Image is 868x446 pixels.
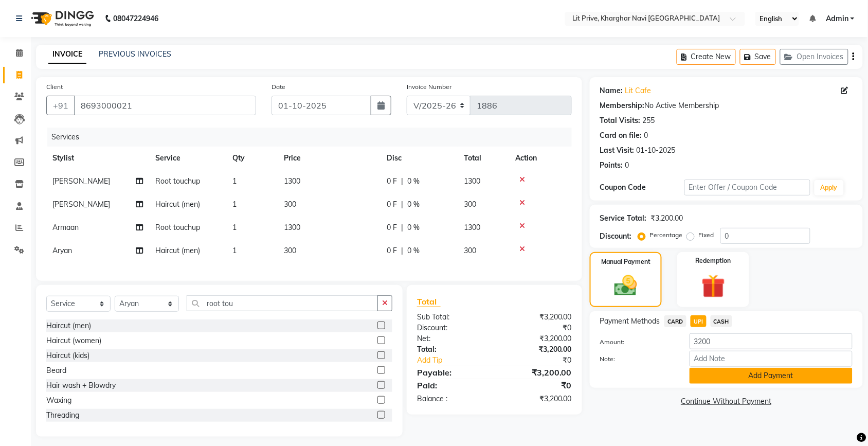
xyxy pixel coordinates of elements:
button: Create New [677,49,736,65]
div: Services [47,128,580,147]
label: Client [46,82,63,92]
span: | [401,222,403,233]
span: Total [417,296,441,307]
label: Redemption [696,256,731,265]
div: ₹3,200.00 [494,394,580,404]
div: 0 [625,160,629,171]
th: Disc [381,147,458,170]
div: ₹3,200.00 [651,213,683,224]
span: Armaan [52,223,79,232]
label: Amount: [592,337,682,347]
div: Name: [600,85,623,96]
th: Price [278,147,381,170]
label: Invoice Number [407,82,451,92]
span: | [401,245,403,256]
div: Beard [46,365,66,376]
label: Note: [592,354,682,364]
span: 0 F [387,199,397,210]
span: 0 % [407,176,420,187]
div: 0 [644,130,648,141]
span: 1 [232,246,237,255]
span: 1300 [464,223,480,232]
a: Continue Without Payment [592,396,861,407]
div: Points: [600,160,623,171]
th: Qty [226,147,278,170]
input: Search by Name/Mobile/Email/Code [74,96,256,115]
label: Percentage [650,230,683,240]
img: _cash.svg [607,273,644,299]
div: Threading [46,410,79,421]
span: 300 [284,246,296,255]
span: | [401,199,403,210]
label: Date [272,82,285,92]
div: Total: [409,344,495,355]
div: ₹3,200.00 [494,312,580,323]
div: Waxing [46,395,71,406]
span: 0 F [387,176,397,187]
div: ₹0 [509,355,580,366]
div: Haircut (kids) [46,350,89,361]
span: CASH [711,315,733,327]
span: Haircut (men) [155,246,200,255]
div: ₹3,200.00 [494,344,580,355]
button: +91 [46,96,75,115]
div: No Active Membership [600,100,853,111]
input: Amount [690,333,853,349]
button: Save [740,49,776,65]
span: 300 [284,200,296,209]
a: Lit Cafe [625,85,652,96]
span: Payment Methods [600,316,660,327]
div: Haircut (women) [46,335,101,346]
div: Net: [409,333,495,344]
div: 01-10-2025 [637,145,676,156]
span: 1300 [464,176,480,186]
div: Payable: [409,366,495,379]
th: Service [149,147,226,170]
div: Card on file: [600,130,642,141]
input: Enter Offer / Coupon Code [684,180,810,195]
span: 300 [464,246,476,255]
div: Membership: [600,100,645,111]
th: Stylist [46,147,149,170]
span: Admin [826,13,848,24]
span: 0 % [407,199,420,210]
div: Discount: [600,231,632,242]
img: logo [26,4,97,33]
input: Search or Scan [187,295,378,311]
span: UPI [691,315,707,327]
span: 1 [232,200,237,209]
div: Balance : [409,394,495,404]
img: _gift.svg [694,272,733,301]
span: 0 F [387,245,397,256]
span: Haircut (men) [155,200,200,209]
label: Fixed [699,230,714,240]
span: 1 [232,223,237,232]
div: Hair wash + Blowdry [46,380,116,391]
button: Open Invoices [780,49,848,65]
a: INVOICE [48,45,86,64]
span: CARD [664,315,686,327]
div: ₹3,200.00 [494,333,580,344]
b: 08047224946 [113,4,158,33]
span: [PERSON_NAME] [52,200,110,209]
div: Total Visits: [600,115,641,126]
label: Manual Payment [601,257,650,266]
span: 300 [464,200,476,209]
span: Root touchup [155,176,200,186]
span: 0 % [407,245,420,256]
span: [PERSON_NAME] [52,176,110,186]
th: Total [458,147,509,170]
div: 255 [643,115,655,126]
div: ₹0 [494,323,580,333]
span: | [401,176,403,187]
div: Paid: [409,379,495,391]
div: Discount: [409,323,495,333]
th: Action [509,147,572,170]
a: Add Tip [409,355,509,366]
div: Last Visit: [600,145,635,156]
a: PREVIOUS INVOICES [99,49,171,59]
div: Haircut (men) [46,320,91,331]
span: 0 F [387,222,397,233]
div: Service Total: [600,213,647,224]
span: 1 [232,176,237,186]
